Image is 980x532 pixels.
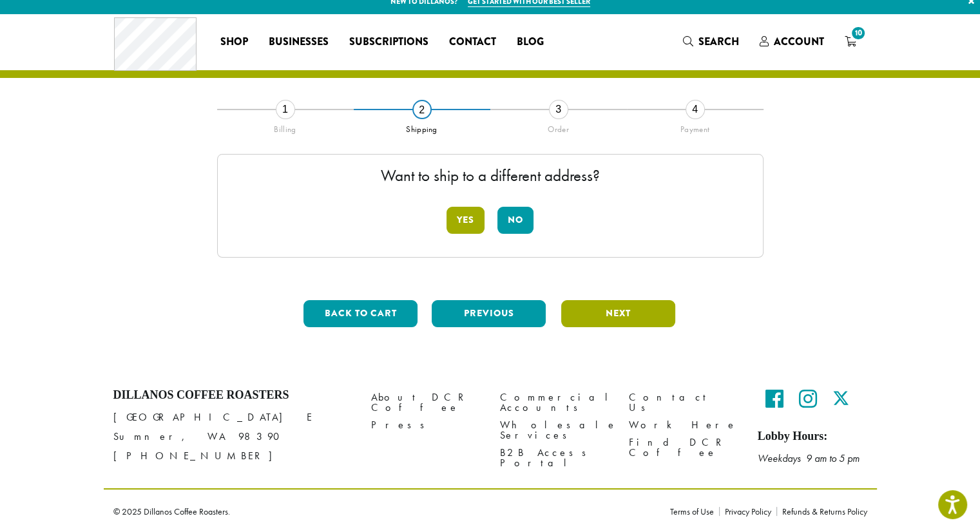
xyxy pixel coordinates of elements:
a: Shop [210,32,258,52]
p: © 2025 Dillanos Coffee Roasters. [113,507,651,516]
a: Press [371,416,481,433]
a: Refunds & Returns Policy [776,507,867,516]
span: 10 [849,24,867,42]
a: Contact Us [629,388,738,416]
a: Wholesale Services [500,416,610,444]
a: Search [673,31,749,52]
a: Commercial Accounts [500,388,610,416]
span: Account [774,34,824,49]
h4: Dillanos Coffee Roasters [113,388,352,403]
a: Terms of Use [670,507,719,516]
button: Previous [432,300,546,327]
span: Search [698,34,739,49]
div: Shipping [354,119,490,135]
span: Blog [517,34,544,50]
div: 2 [412,100,432,119]
p: [GEOGRAPHIC_DATA] E Sumner, WA 98390 [PHONE_NUMBER] [113,408,352,466]
a: Find DCR Coffee [629,433,738,461]
button: Next [561,300,675,327]
a: Privacy Policy [719,507,776,516]
div: Billing [217,119,354,135]
span: Businesses [269,34,329,50]
div: 1 [276,100,295,119]
span: Shop [220,34,248,50]
span: Subscriptions [349,34,428,50]
button: Back to cart [303,300,418,327]
a: About DCR Coffee [371,388,481,416]
p: Want to ship to a different address? [231,167,750,184]
div: Order [490,119,627,135]
a: Work Here [629,416,738,433]
div: 4 [686,100,705,119]
span: Contact [449,34,496,50]
button: Yes [447,207,485,234]
button: No [497,207,533,234]
div: 3 [549,100,568,119]
a: B2B Access Portal [500,444,610,471]
em: Weekdays 9 am to 5 pm [758,451,860,465]
h5: Lobby Hours: [758,430,867,444]
div: Payment [627,119,764,135]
